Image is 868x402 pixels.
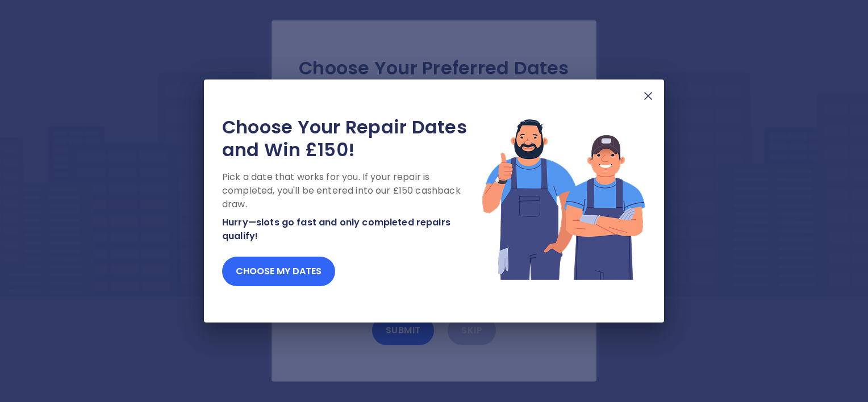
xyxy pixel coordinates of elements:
p: Hurry—slots go fast and only completed repairs qualify! [222,216,481,243]
button: Choose my dates [222,257,335,286]
img: Lottery [481,116,646,282]
img: X Mark [641,89,655,103]
p: Pick a date that works for you. If your repair is completed, you'll be entered into our £150 cash... [222,170,481,211]
h2: Choose Your Repair Dates and Win £150! [222,116,481,161]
